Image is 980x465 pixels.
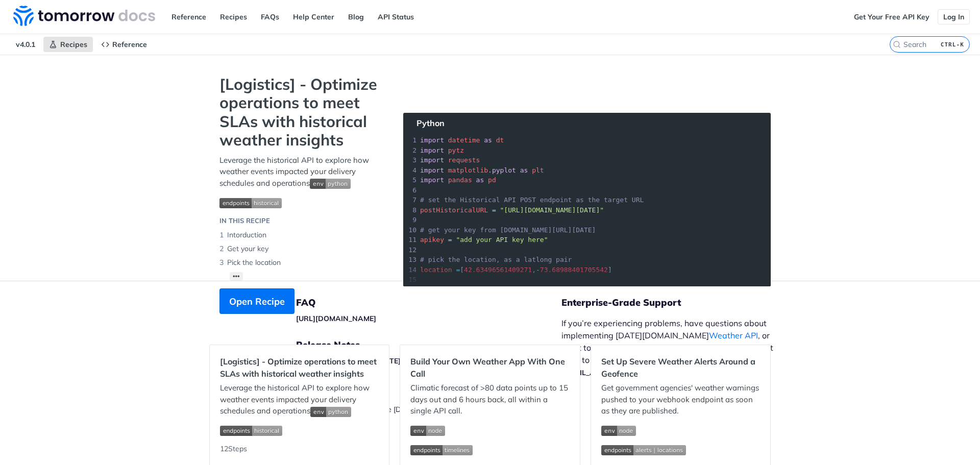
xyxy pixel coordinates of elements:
p: Climatic forecast of >80 data points up to 15 days out and 6 hours back, all within a single API ... [410,382,569,417]
a: Help Center [287,9,340,25]
a: FAQs [255,9,285,25]
p: Get government agencies' weather warnings pushed to your webhook endpoint as soon as they are pub... [601,382,760,417]
img: env [410,426,445,436]
span: Expand image [410,425,569,436]
img: env [310,407,351,417]
li: Intorduction [219,228,383,242]
span: Expand image [310,406,351,415]
h2: Build Your Own Weather App With One Call [410,355,569,380]
span: Open Recipe [229,295,285,308]
span: Expand image [601,444,760,455]
span: Expand image [601,425,760,436]
button: Open Recipe [219,288,295,314]
a: API Status [372,9,420,25]
img: env [310,179,351,189]
kbd: CTRL-K [938,39,967,50]
svg: Search [893,40,901,48]
h5: Release Notes [296,339,561,351]
div: IN THIS RECIPE [219,216,270,226]
img: Tomorrow.io Weather API Docs [13,6,155,26]
span: v4.0.1 [10,37,41,52]
a: Reference [166,9,212,25]
span: Expand image [220,425,379,436]
a: Recipes [214,9,253,25]
img: endpoint [601,445,686,455]
img: env [601,426,636,436]
span: Recipes [60,40,87,49]
span: Expand image [310,178,351,188]
h2: Set Up Severe Weather Alerts Around a Geofence [601,355,760,380]
span: Expand image [410,444,569,455]
p: Leverage the historical API to explore how weather events impacted your delivery schedules and op... [220,382,379,417]
img: endpoint [220,426,282,436]
li: Pick the location [219,256,383,270]
strong: [Logistics] - Optimize operations to meet SLAs with historical weather insights [219,75,383,150]
li: Get your key [219,242,383,256]
a: Blog [342,9,370,25]
a: Weather API [709,330,758,340]
a: Reference [95,37,153,52]
a: Get Your Free API Key [848,9,935,25]
img: endpoint [219,198,282,208]
p: Leverage the historical API to explore how weather events impacted your delivery schedules and op... [219,155,383,189]
a: Log In [938,9,970,25]
h2: [Logistics] - Optimize operations to meet SLAs with historical weather insights [220,355,379,380]
img: endpoint [410,445,473,455]
span: Expand image [219,197,383,208]
a: Recipes [43,37,93,52]
span: Reference [112,40,147,49]
button: ••• [230,272,243,281]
